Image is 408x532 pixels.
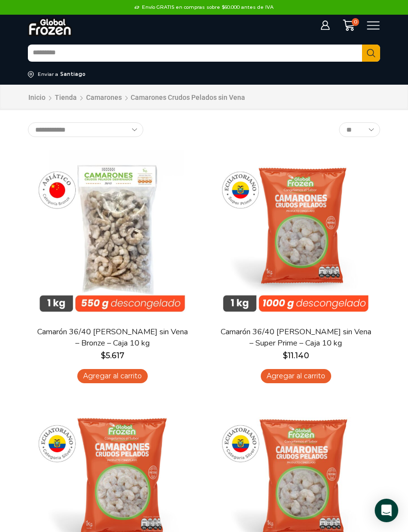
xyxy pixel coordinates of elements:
[375,499,398,522] div: Open Intercom Messenger
[28,122,143,137] select: Pedido de la tienda
[36,326,188,349] a: Camarón 36/40 [PERSON_NAME] sin Vena – Bronze – Caja 10 kg
[352,18,360,26] span: 0
[86,93,122,102] a: Camarones
[261,369,331,383] a: Agregar al carrito: “Camarón 36/40 Crudo Pelado sin Vena - Super Prime - Caja 10 kg”
[101,351,124,360] bdi: 5.617
[283,351,288,360] span: $
[54,93,77,102] a: Tienda
[338,19,359,31] a: 0
[362,45,380,62] button: Search button
[28,93,46,102] a: Inicio
[28,92,245,103] nav: Breadcrumb
[77,369,148,383] a: Agregar al carrito: “Camarón 36/40 Crudo Pelado sin Vena - Bronze - Caja 10 kg”
[28,71,38,78] img: address-field-icon.svg
[60,71,86,78] div: Santiago
[283,351,309,360] bdi: 11.140
[38,71,58,78] div: Enviar a
[220,326,372,349] a: Camarón 36/40 [PERSON_NAME] sin Vena – Super Prime – Caja 10 kg
[131,93,245,102] h1: Camarones Crudos Pelados sin Vena
[101,351,106,360] span: $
